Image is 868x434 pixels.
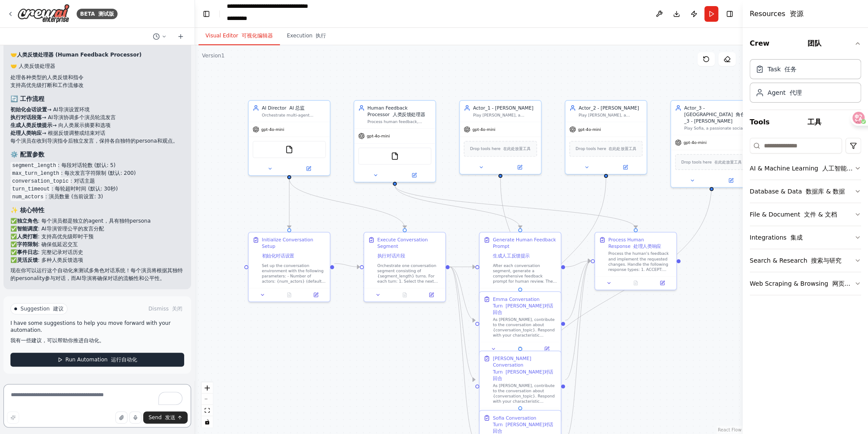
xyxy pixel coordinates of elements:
[633,244,661,249] font: 处理人类响应
[670,100,753,188] div: Actor_3 - [GEOGRAPHIC_DATA] 角色_3 - [PERSON_NAME]Play Sofia, a passionate social impact advocate a...
[470,146,531,152] span: Drop tools here
[198,27,280,45] button: Visual Editor
[10,170,61,177] code: max_turn_length
[7,411,19,424] button: Improve this prompt
[767,65,797,73] div: Task
[65,356,137,363] span: Run Automation
[750,272,861,295] button: Web Scraping & Browsing 网页抓取 & 浏览
[304,291,327,299] button: Open in side panel
[262,105,326,111] div: AI Director
[202,416,213,427] button: toggle interactivity
[608,237,672,250] div: Process Human Response
[493,355,557,382] div: [PERSON_NAME] Conversation Turn
[579,105,643,111] div: Actor_2 - [PERSON_NAME]
[750,187,845,196] div: Database & Data
[681,159,742,165] span: Drop tools here
[479,291,561,356] div: Emma Conversation Turn [PERSON_NAME]对话回合As [PERSON_NAME], contribute to the conversation about {c...
[275,291,303,299] button: No output available
[129,411,141,424] button: Click to speak your automation idea
[750,180,861,203] button: Database & Data 数据库 & 数据
[750,203,861,226] button: File & Document 文件 & 文档
[479,232,561,302] div: Generate Human Feedback Prompt生成人工反馈提示After each conversation segment, generate a comprehensive f...
[391,185,639,228] g: Edge from b8a5d245-3b1c-4117-aee9-274b56ac444e to 6e74a41d-3816-48ac-a016-306322f10bcd
[262,263,326,284] div: Set up the conversation environment with the following parameters: - Number of actors: {num_actor...
[10,185,184,193] li: : 每轮超时时间 (默认: 30秒)
[10,63,55,69] font: 🤝 人类反馈处理器
[493,253,530,258] font: 生成人工反馈提示
[10,177,184,185] li: : 对话主题
[202,382,213,394] button: zoom in
[784,66,797,73] font: 任务
[450,264,475,383] g: Edge from 74233baf-36de-4438-9a29-654ae5c4c537 to 4407e368-fb9b-4bc6-86d7-0b198720a42a
[565,100,647,174] div: Actor_2 - [PERSON_NAME]Play [PERSON_NAME], a thoughtful and analytical data scientist in his mid-...
[290,165,327,173] button: Open in side panel
[10,107,47,113] strong: 初始化会话设置
[115,411,128,424] button: Upload files
[17,249,38,255] strong: 事件日志
[10,206,184,214] h3: ✨ 核心特性
[10,217,184,264] p: ✅ : 每个演员都是独立的agent，具有独特persona ✅ : AI导演管理公平的发言分配 ✅ : 支持高优先级即时干预 ✅ : 确保低延迟交互 ✅ : 完整记录对话历史 ✅ : 多种人类...
[789,89,801,96] font: 代理
[147,304,184,313] button: Dismiss 关闭
[750,9,804,19] h4: Resources
[10,161,184,169] li: : 每段对话轮数 (默认: 5)
[286,179,293,228] g: Edge from 927c929f-78df-4ae1-be52-433987dd1a0c to f3612222-24ae-4a3e-bc44-851567e4221e
[53,306,64,312] font: 建议
[10,114,184,121] li: → AI导演协调多个演员轮流发言
[767,88,801,97] div: Agent
[10,337,104,344] font: 我有一些建议，可以帮助你推进自动化。
[367,105,431,118] div: Human Feedback Processor
[286,179,408,228] g: Edge from 927c929f-78df-4ae1-be52-433987dd1a0c to 74233baf-36de-4438-9a29-654ae5c4c537
[750,233,802,242] div: Integrations
[493,263,557,284] div: After each conversation segment, generate a comprehensive feedback prompt for human review. The p...
[750,164,854,173] div: AI & Machine Learning
[390,291,418,299] button: No output available
[261,127,284,132] span: gpt-4o-mini
[242,33,273,39] font: 可视化编辑器
[622,279,649,287] button: No output available
[10,169,184,177] li: : 每次发言字符限制 (默认: 200)
[750,157,861,180] button: AI & Machine Learning 人工智能 & 机器学习
[506,345,534,353] button: No output available
[10,353,184,367] button: Run Automation 运行自动化
[804,211,837,218] font: 文件 & 文档
[750,256,841,265] div: Search & Research
[377,263,441,284] div: Orchestrate one conversation segment consisting of {segment_length} turns. For each turn: 1. Sele...
[750,110,861,134] button: Tools 工具
[367,119,431,124] div: Process human feedback, directives, and interruptions with priority levels. Handle feedback integ...
[609,147,636,151] font: 在此处放置工具
[683,140,707,145] span: gpt-4o-mini
[594,232,676,290] div: Process Human Response 处理人类响应Process the human's feedback and implement the requested changes. Ha...
[200,8,212,20] button: Hide left sidebar
[517,184,715,406] g: Edge from 8ac1459a-b5ba-4790-b38a-c32894b64a5f to 6435a952-faee-4a19-b41d-2f3cef253681
[10,193,184,200] li: : 演员数量 (当前设置: 3)
[750,226,861,249] button: Integrations 集成
[811,257,841,264] font: 搜索与研究
[450,264,475,270] g: Edge from 74233baf-36de-4438-9a29-654ae5c4c537 to 04ec5ef4-982b-4456-84a9-b5a7fa6f4c20
[806,188,845,195] font: 数据库 & 数据
[493,383,557,404] div: As [PERSON_NAME], contribute to the conversation about {conversation_topic}. Respond with your ch...
[262,237,326,262] div: Initialize Conversation Setup
[10,320,184,347] p: I have some suggestions to help you move forward with your automation.
[17,226,38,232] strong: 智能调度
[391,185,523,228] g: Edge from b8a5d245-3b1c-4117-aee9-274b56ac444e to 04ec5ef4-982b-4456-84a9-b5a7fa6f4c20
[20,305,64,312] span: Suggestion
[248,232,330,302] div: Initialize Conversation Setup初始化对话设置Set up the conversation environment with the following parame...
[479,351,561,422] div: [PERSON_NAME] Conversation Turn [PERSON_NAME]对话回合As [PERSON_NAME], contribute to the conversation...
[493,237,557,262] div: Generate Human Feedback Prompt
[807,39,821,47] font: 团队
[750,210,837,219] div: File & Document
[148,414,175,421] span: Send
[517,177,609,347] g: Edge from d4ae5990-9111-40c1-9e96-a96837ce7844 to 4407e368-fb9b-4bc6-86d7-0b198720a42a
[535,345,558,353] button: Open in side panel
[497,177,524,287] g: Edge from 0d47047f-4fc2-4c54-8738-3760a8c22105 to f23efbca-a88e-4ba1-84b8-8465feb6cd75
[684,112,745,124] font: 角色_3 - [PERSON_NAME]
[377,237,441,262] div: Execute Conversation Segment
[651,279,673,287] button: Open in side panel
[493,422,553,434] font: [PERSON_NAME]对话回合
[790,10,804,18] font: 资源
[202,394,213,405] button: zoom out
[285,146,293,154] img: FileReadTool
[17,4,70,23] img: Logo
[262,253,294,258] font: 初始化对话设置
